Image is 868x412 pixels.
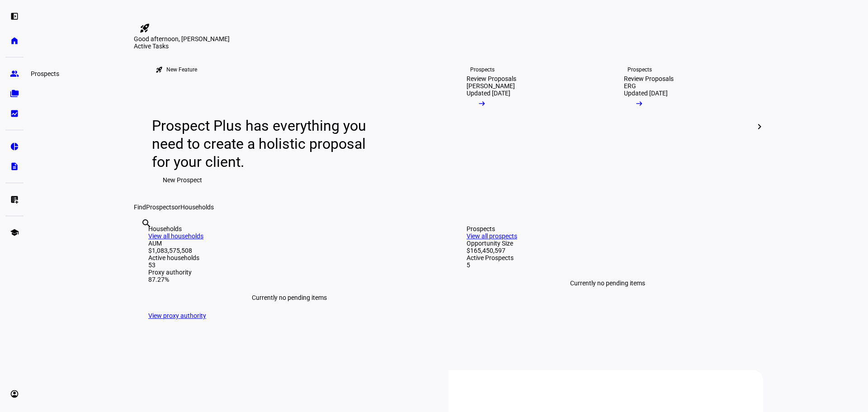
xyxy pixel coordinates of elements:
eth-mat-symbol: home [10,36,19,45]
div: Prospects [627,66,652,73]
div: Review Proposals [467,75,516,82]
eth-mat-symbol: list_alt_add [10,195,19,204]
eth-mat-symbol: group [10,69,19,78]
eth-mat-symbol: folder_copy [10,89,19,98]
div: 87.27% [148,276,430,283]
span: New Prospect [163,171,202,189]
eth-mat-symbol: bid_landscape [10,109,19,118]
div: Proxy authority [148,269,430,276]
div: Prospects [470,66,495,73]
div: Households [148,225,430,232]
a: description [5,157,24,175]
eth-mat-symbol: left_panel_open [10,12,19,21]
eth-mat-symbol: account_circle [10,389,19,398]
div: Currently no pending items [148,283,430,312]
div: Prospects [27,68,63,79]
div: Opportunity Size [467,240,749,247]
div: New Feature [166,66,197,73]
div: 5 [467,261,749,269]
a: ProspectsReview Proposals[PERSON_NAME]Updated [DATE] [452,50,602,204]
div: AUM [148,240,430,247]
input: Enter name of prospect or household [141,230,143,241]
eth-mat-symbol: pie_chart [10,142,19,151]
a: group [5,65,24,83]
mat-icon: chevron_right [754,121,765,132]
div: ERG [624,82,636,90]
div: Active households [148,254,430,261]
a: View all prospects [467,232,517,240]
a: bid_landscape [5,104,24,123]
div: Updated [DATE] [467,90,510,97]
a: View all households [148,232,203,240]
div: [PERSON_NAME] [467,82,515,90]
mat-icon: rocket_launch [156,66,163,73]
a: home [5,32,24,50]
div: $1,083,575,508 [148,247,430,254]
div: Active Prospects [467,254,749,261]
mat-icon: search [141,218,152,229]
mat-icon: arrow_right_alt [477,99,486,108]
span: Prospects [146,204,175,211]
button: New Prospect [152,171,213,189]
eth-mat-symbol: description [10,162,19,171]
mat-icon: arrow_right_alt [635,99,644,108]
mat-icon: rocket_launch [139,23,150,33]
div: $165,450,597 [467,247,749,254]
div: Good afternoon, [PERSON_NAME] [134,35,763,43]
a: View proxy authority [148,312,206,319]
div: Review Proposals [624,75,674,82]
a: folder_copy [5,85,24,103]
div: Currently no pending items [467,269,749,298]
eth-mat-symbol: school [10,228,19,237]
div: Prospects [467,225,749,232]
div: Updated [DATE] [624,90,668,97]
div: 53 [148,261,430,269]
div: Active Tasks [134,43,763,50]
span: Households [180,204,214,211]
div: Prospect Plus has everything you need to create a holistic proposal for your client. [152,117,375,171]
a: ProspectsReview ProposalsERGUpdated [DATE] [609,50,759,204]
a: pie_chart [5,137,24,156]
div: Find or [134,204,763,211]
